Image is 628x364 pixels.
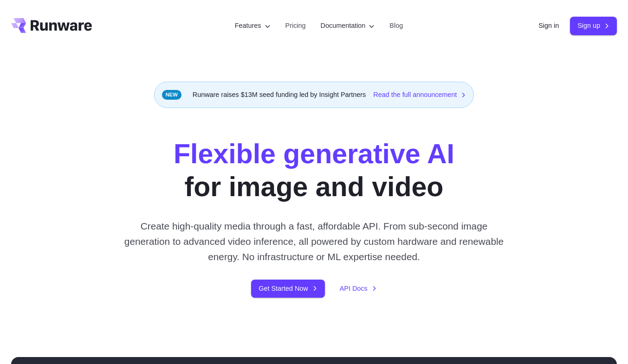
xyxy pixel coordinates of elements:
p: Create high-quality media through a fast, affordable API. From sub-second image generation to adv... [120,218,508,265]
a: Blog [389,20,403,31]
a: API Docs [340,283,377,294]
a: Sign up [570,17,617,35]
h1: for image and video [174,138,454,204]
label: Documentation [321,20,375,31]
a: Pricing [285,20,306,31]
strong: Flexible generative AI [174,139,454,169]
label: Features [235,20,271,31]
div: Runware raises $13M seed funding led by Insight Partners [154,82,474,108]
a: Read the full announcement [373,89,466,100]
a: Sign in [538,20,559,31]
a: Get Started Now [251,280,324,298]
a: Go to / [11,18,92,33]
